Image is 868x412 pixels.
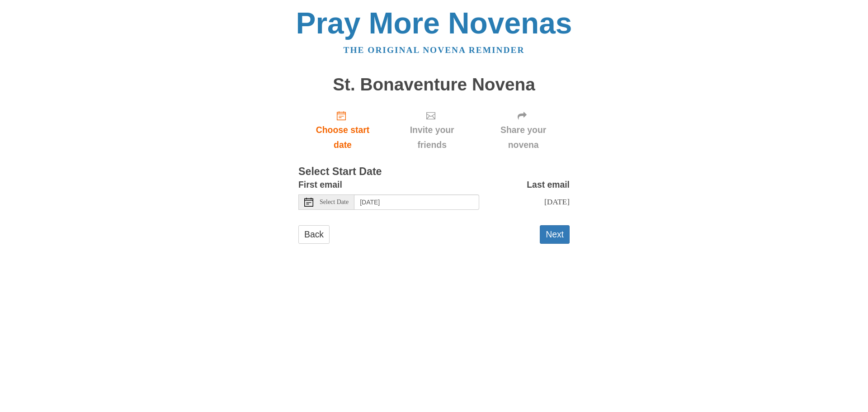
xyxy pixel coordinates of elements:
[298,177,342,192] label: First email
[298,103,387,157] a: Choose start date
[540,225,570,244] button: Next
[544,197,570,206] span: [DATE]
[298,166,570,178] h3: Select Start Date
[477,103,570,157] div: Click "Next" to confirm your start date first.
[344,45,525,55] a: The original novena reminder
[307,123,378,152] span: Choose start date
[396,123,468,152] span: Invite your friends
[486,123,561,152] span: Share your novena
[387,103,477,157] div: Click "Next" to confirm your start date first.
[527,177,570,192] label: Last email
[298,75,570,95] h1: St. Bonaventure Novena
[296,6,572,40] a: Pray More Novenas
[320,199,349,205] span: Select Date
[298,225,330,244] a: Back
